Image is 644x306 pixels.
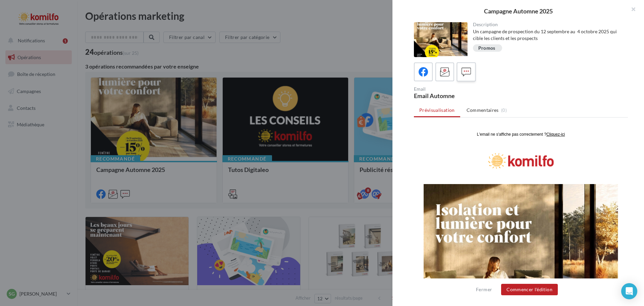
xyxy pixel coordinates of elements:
div: Open Intercom Messenger [621,283,637,299]
div: Email [414,87,518,91]
div: Promos [478,46,495,51]
span: L'email ne s'affiche pas correctement ? [63,4,132,8]
div: Description [473,22,623,27]
img: Design_sans_titre_1.jpg [10,56,204,251]
div: Un campagne de prospection du 12 septembre au 4 octobre 2025 qui cible les clients et les prospects [473,28,623,42]
a: Cliquez-ici [132,3,151,8]
button: Commencer l'édition [501,284,558,295]
div: Email Automne [414,93,518,99]
span: (0) [501,107,507,113]
img: Design_sans_titre_40.png [65,15,149,49]
u: Cliquez-ici [132,4,151,8]
button: Fermer [473,286,495,294]
div: Campagne Automne 2025 [403,8,633,14]
span: Commentaires [467,107,499,114]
